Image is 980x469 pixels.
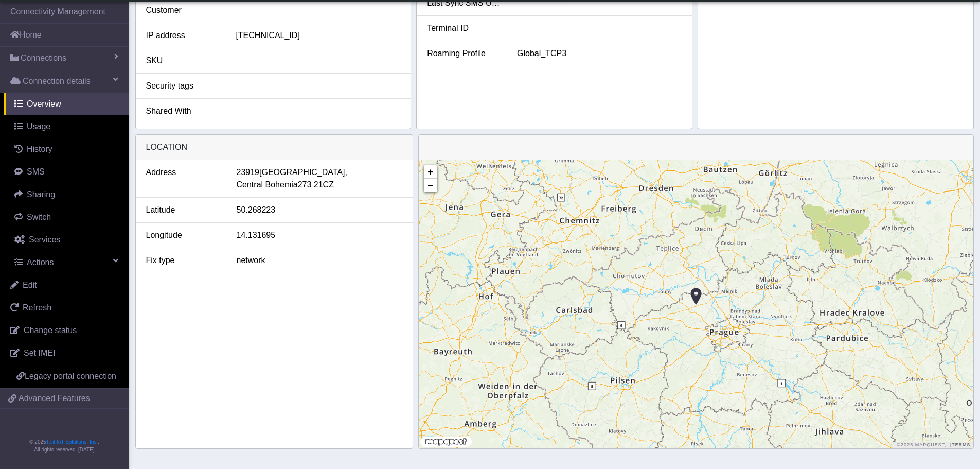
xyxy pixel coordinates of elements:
a: Terms [952,442,971,447]
a: Telit IoT Solutions, Inc. [46,439,98,445]
div: Global_TCP3 [509,47,689,60]
span: Legacy portal connection [25,372,116,380]
span: Services [29,235,60,244]
div: ©2025 MapQuest, | [894,442,973,448]
span: Actions [27,258,54,267]
div: Security tags [138,80,228,92]
div: IP address [138,29,228,42]
div: Customer [138,4,228,16]
a: Zoom out [424,179,437,192]
span: Change status [24,326,77,335]
span: SMS [27,167,45,176]
span: History [27,145,52,153]
span: Overview [27,99,61,108]
div: LOCATION [136,135,413,160]
a: Zoom in [424,165,437,179]
span: [GEOGRAPHIC_DATA], [259,166,347,179]
a: Switch [4,206,129,229]
a: SMS [4,161,129,183]
a: Sharing [4,183,129,206]
span: Connections [21,52,66,64]
a: Overview [4,93,129,115]
div: network [229,254,410,267]
div: 14.131695 [229,229,410,241]
div: Shared With [138,105,228,117]
span: Refresh [23,303,51,312]
span: Set IMEI [24,349,55,357]
div: SKU [138,55,228,67]
span: Edit [23,281,37,289]
a: Usage [4,115,129,138]
span: Connection details [23,75,91,88]
div: Longitude [138,229,229,241]
a: Services [4,229,129,251]
div: Terminal ID [419,22,509,34]
span: Sharing [27,190,55,199]
span: 23919 [237,166,260,179]
div: 50.268223 [229,204,410,216]
a: Actions [4,251,129,274]
span: 273 21 [298,179,323,191]
span: CZ [323,179,334,191]
div: Roaming Profile [419,47,509,60]
span: Switch [27,213,51,221]
span: Central Bohemia [237,179,298,191]
div: Latitude [138,204,229,216]
div: Fix type [138,254,229,267]
span: Advanced Features [19,392,90,405]
span: Usage [27,122,50,131]
a: History [4,138,129,161]
div: [TECHNICAL_ID] [228,29,408,42]
div: Address [138,166,229,191]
